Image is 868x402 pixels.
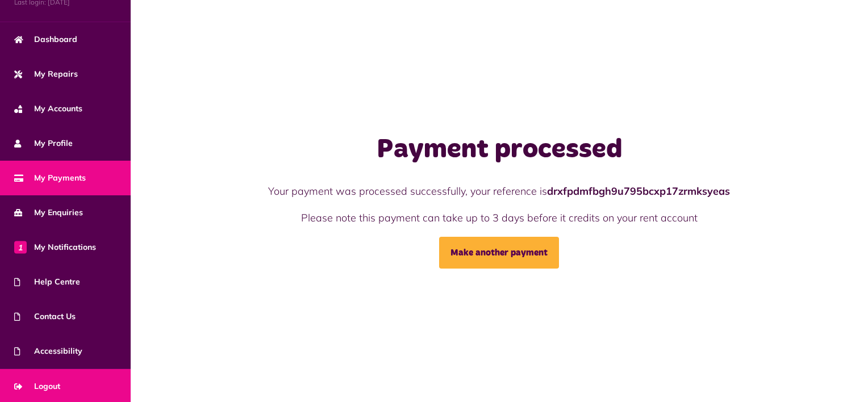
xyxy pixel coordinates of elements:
h1: Payment processed [248,133,751,166]
span: My Accounts [14,103,82,115]
span: My Payments [14,172,86,184]
span: My Repairs [14,68,78,80]
p: Please note this payment can take up to 3 days before it credits on your rent account [248,210,751,225]
span: My Notifications [14,241,96,253]
span: Help Centre [14,276,80,288]
p: Your payment was processed successfully, your reference is [248,183,751,199]
span: Dashboard [14,33,77,45]
span: Logout [14,380,60,392]
span: Accessibility [14,345,82,357]
span: Contact Us [14,311,76,323]
span: My Enquiries [14,207,83,219]
a: Make another payment [439,237,559,269]
span: 1 [14,241,27,253]
strong: drxfpdmfbgh9u795bcxp17zrmksyeas [547,185,730,198]
span: My Profile [14,137,73,149]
